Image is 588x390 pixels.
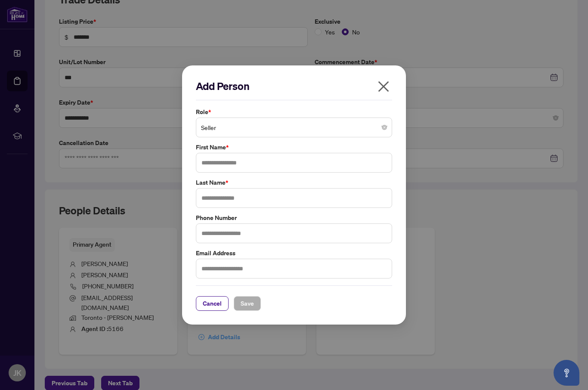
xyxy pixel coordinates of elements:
[203,297,222,310] span: Cancel
[196,142,392,152] label: First Name
[196,79,392,93] h2: Add Person
[382,125,387,130] span: close-circle
[377,80,390,93] span: close
[554,360,579,386] button: Open asap
[201,119,387,136] span: Seller
[196,213,392,223] label: Phone Number
[196,178,392,187] label: Last Name
[196,296,229,311] button: Cancel
[234,296,261,311] button: Save
[196,248,392,258] label: Email Address
[196,107,392,117] label: Role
